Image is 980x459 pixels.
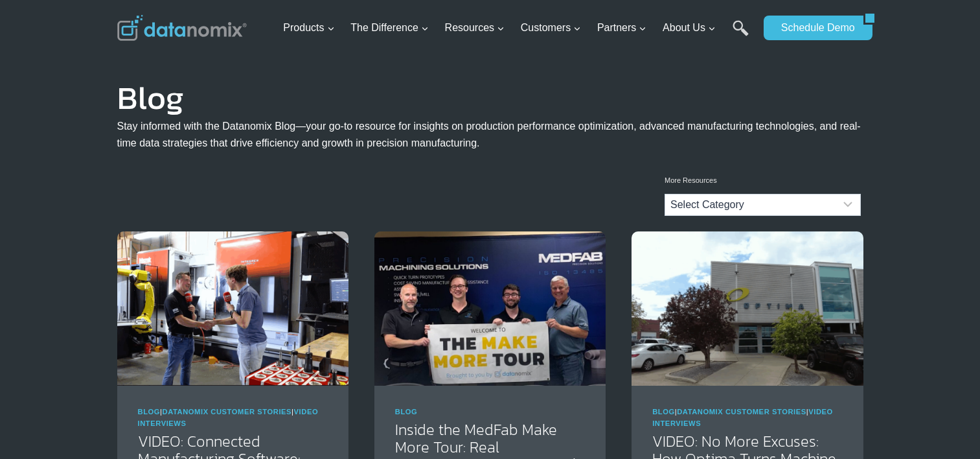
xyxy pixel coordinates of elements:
a: Blog [652,408,675,416]
span: Partners [597,19,646,36]
p: More Resources [665,175,861,187]
p: Stay informed with the Datanomix Blog—your go-to resource for insights on production performance ... [117,118,863,151]
span: Resources [445,19,505,36]
a: Schedule Demo [764,16,863,40]
a: Video Interviews [138,408,319,427]
a: Search [733,20,749,49]
nav: Primary Navigation [278,7,757,49]
span: The Difference [350,19,429,36]
img: Discover how Optima Manufacturing uses Datanomix to turn raw machine data into real-time insights... [632,231,863,386]
a: Blog [138,408,161,416]
a: Datanomix Customer Stories [163,408,292,416]
span: About Us [663,19,716,36]
img: Datanomix [117,15,247,41]
span: | | [652,408,833,427]
span: | | [138,408,319,427]
img: Make More Tour at Medfab - See how AI in Manufacturing is taking the spotlight [374,231,606,386]
a: Blog [395,408,418,416]
h1: Blog [117,88,863,108]
span: Customers [521,19,581,36]
span: Products [283,19,334,36]
a: Video Interviews [652,408,833,427]
img: Reata’s Connected Manufacturing Software Ecosystem [117,231,348,386]
a: Datanomix Customer Stories [677,408,806,416]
